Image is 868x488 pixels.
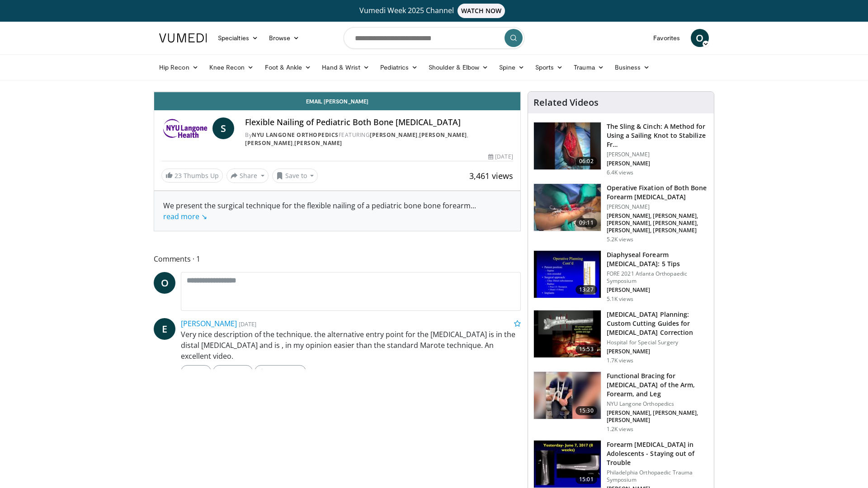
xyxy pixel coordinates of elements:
p: Philadelphia Orthopaedic Trauma Symposium [607,469,708,483]
a: [PERSON_NAME] [370,131,418,139]
a: Hand & Wrist [316,58,375,76]
p: 6.4K views [607,169,633,176]
p: [PERSON_NAME] [607,151,708,158]
p: Very nice description of the technique. the alternative entry point for the [MEDICAL_DATA] is in ... [181,329,521,361]
small: [DATE] [239,320,256,328]
p: [PERSON_NAME] [607,348,708,355]
button: Save to [272,169,318,183]
span: 23 [175,171,182,180]
a: 06:02 The Sling & Cinch: A Method for Using a Sailing Knot to Stabilize Fr… [PERSON_NAME] [PERSON... [533,122,708,176]
img: 7469cecb-783c-4225-a461-0115b718ad32.150x105_q85_crop-smart_upscale.jpg [534,122,601,169]
div: [DATE] [488,153,513,161]
p: [PERSON_NAME] [607,286,708,294]
h3: Forearm [MEDICAL_DATA] in Adolescents - Staying out of Trouble [607,440,708,467]
p: [PERSON_NAME] [607,160,708,167]
input: Search topics, interventions [344,27,524,49]
img: 25619031-145e-4c60-a054-82f5ddb5a1ab.150x105_q85_crop-smart_upscale.jpg [534,441,601,488]
span: 15:53 [576,345,597,354]
p: Hospital for Special Surgery [607,339,708,346]
a: Spine [494,58,529,76]
p: NYU Langone Orthopedics [607,400,708,408]
h3: Operative Fixation of Both Bone Forearm [MEDICAL_DATA] [607,183,708,202]
a: [PERSON_NAME] [181,319,237,328]
a: [PERSON_NAME] [245,139,293,147]
a: Message [213,365,253,378]
a: E [154,318,175,340]
p: 1.7K views [607,357,633,364]
span: 06:02 [576,157,597,166]
a: O [691,29,709,47]
a: Specialties [212,29,264,47]
a: O [154,272,175,294]
a: 15:30 Functional Bracing for [MEDICAL_DATA] of the Arm, Forearm, and Leg NYU Langone Orthopedics ... [533,371,708,433]
p: [PERSON_NAME] [607,203,708,211]
p: 1.2K views [607,426,633,433]
h3: Diaphyseal Forearm [MEDICAL_DATA]: 5 Tips [607,250,708,268]
h3: [MEDICAL_DATA] Planning: Custom Cutting Guides for [MEDICAL_DATA] Correction [607,310,708,337]
h3: The Sling & Cinch: A Method for Using a Sailing Knot to Stabilize Fr… [607,122,708,149]
img: 7d404c1d-e45c-4eef-a528-7844dcf56ac7.150x105_q85_crop-smart_upscale.jpg [534,184,601,231]
a: Shoulder & Elbow [423,58,494,76]
a: Foot & Ankle [259,58,317,76]
p: 5.1K views [607,296,633,303]
button: Share [226,169,269,183]
p: [PERSON_NAME], [PERSON_NAME], [PERSON_NAME], [PERSON_NAME], [PERSON_NAME], [PERSON_NAME] [607,212,708,234]
a: Favorites [648,29,685,47]
p: [PERSON_NAME], [PERSON_NAME], [PERSON_NAME] [607,409,708,424]
a: [PERSON_NAME] [294,139,342,147]
a: 13:27 Diaphyseal Forearm [MEDICAL_DATA]: 5 Tips FORE 2021 Atlanta Orthopaedic Symposium [PERSON_N... [533,250,708,303]
a: Email [PERSON_NAME] [154,92,520,110]
span: Comments 1 [154,253,521,265]
div: We present the surgical technique for the flexible nailing of a pediatric bone bone forearm [163,200,511,222]
img: NYU Langone Orthopedics [161,117,209,139]
a: Pediatrics [375,58,423,76]
a: 15:53 [MEDICAL_DATA] Planning: Custom Cutting Guides for [MEDICAL_DATA] Correction Hospital for S... [533,310,708,364]
div: By FEATURING , , , [245,131,513,147]
a: Knee Recon [204,58,259,76]
a: 23 Thumbs Up [161,169,223,183]
span: WATCH NOW [458,4,505,18]
img: VuMedi Logo [159,33,207,42]
a: Thumbs Up [255,365,306,378]
a: Trauma [568,58,609,76]
span: ... [163,201,476,221]
span: 15:30 [576,406,597,415]
p: FORE 2021 Atlanta Orthopaedic Symposium [607,270,708,285]
a: 09:11 Operative Fixation of Both Bone Forearm [MEDICAL_DATA] [PERSON_NAME] [PERSON_NAME], [PERSON... [533,183,708,243]
a: read more ↘ [163,211,207,221]
a: Sports [530,58,569,76]
a: Business [609,58,656,76]
a: Reply [181,365,211,378]
p: 5.2K views [607,236,633,243]
span: 15:01 [576,475,597,484]
a: Browse [264,29,305,47]
h4: Related Videos [533,97,599,108]
img: ef1ff9dc-8cab-41d4-8071-6836865bb527.150x105_q85_crop-smart_upscale.jpg [534,310,601,357]
img: 181f810e-e302-4326-8cf4-6288db1a84a7.150x105_q85_crop-smart_upscale.jpg [534,251,601,298]
a: Hip Recon [154,58,204,76]
span: 09:11 [576,218,597,227]
span: 13:27 [576,285,597,294]
a: NYU Langone Orthopedics [252,131,339,139]
img: 36443e81-e474-4d66-a058-b6043e64fb14.jpg.150x105_q85_crop-smart_upscale.jpg [534,372,601,419]
a: Vumedi Week 2025 ChannelWATCH NOW [160,4,708,18]
h4: Flexible Nailing of Pediatric Both Bone [MEDICAL_DATA] [245,117,513,127]
h3: Functional Bracing for [MEDICAL_DATA] of the Arm, Forearm, and Leg [607,371,708,399]
span: 3,461 views [469,170,513,181]
video-js: Video Player [154,92,520,92]
a: [PERSON_NAME] [419,131,467,139]
a: S [212,117,234,139]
